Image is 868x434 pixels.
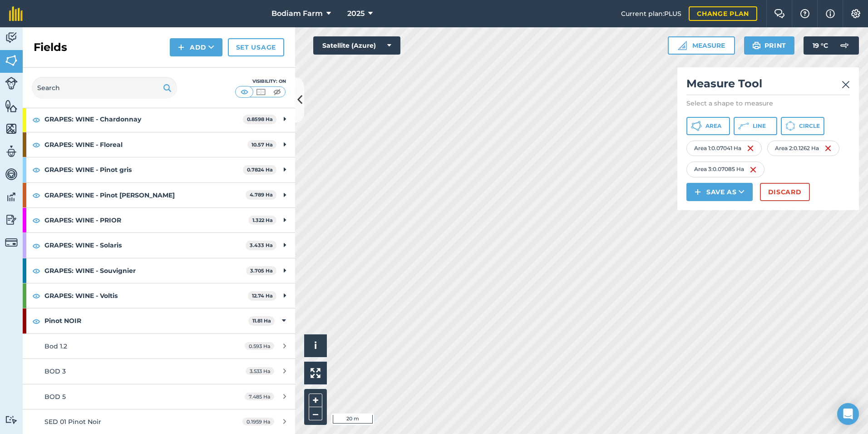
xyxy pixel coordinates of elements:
strong: GRAPES: WINE - Pinot gris [44,157,243,182]
span: 0.1959 Ha [242,418,274,425]
button: Discard [760,183,810,201]
img: svg+xml;base64,PD94bWwgdmVyc2lvbj0iMS4wIiBlbmNvZGluZz0idXRmLTgiPz4KPCEtLSBHZW5lcmF0b3I6IEFkb2JlIE... [5,190,18,204]
strong: GRAPES: WINE - Floreal [44,132,247,157]
img: svg+xml;base64,PHN2ZyB4bWxucz0iaHR0cDovL3d3dy53My5vcmcvMjAwMC9zdmciIHdpZHRoPSIxOCIgaGVpZ2h0PSIyNC... [32,215,40,226]
strong: 10.57 Ha [252,141,273,148]
img: svg+xml;base64,PD94bWwgdmVyc2lvbj0iMS4wIiBlbmNvZGluZz0idXRmLTgiPz4KPCEtLSBHZW5lcmF0b3I6IEFkb2JlIE... [835,36,853,55]
div: GRAPES: WINE - Chardonnay0.8598 Ha [23,107,295,131]
img: svg+xml;base64,PHN2ZyB4bWxucz0iaHR0cDovL3d3dy53My5vcmcvMjAwMC9zdmciIHdpZHRoPSIxOCIgaGVpZ2h0PSIyNC... [32,114,40,125]
div: GRAPES: WINE - Souvignier3.705 Ha [23,258,295,283]
a: BOD 57.485 Ha [23,384,295,409]
button: Measure [668,36,735,55]
img: svg+xml;base64,PHN2ZyB4bWxucz0iaHR0cDovL3d3dy53My5vcmcvMjAwMC9zdmciIHdpZHRoPSIxOCIgaGVpZ2h0PSIyNC... [32,316,40,327]
button: Satellite (Azure) [313,36,400,55]
img: A question mark icon [799,9,810,18]
img: svg+xml;base64,PHN2ZyB4bWxucz0iaHR0cDovL3d3dy53My5vcmcvMjAwMC9zdmciIHdpZHRoPSI1NiIgaGVpZ2h0PSI2MC... [5,54,18,67]
a: SED 01 Pinot Noir0.1959 Ha [23,409,295,434]
input: Search [32,77,177,99]
div: GRAPES: WINE - Floreal10.57 Ha [23,132,295,157]
img: fieldmargin Logo [9,6,23,21]
img: svg+xml;base64,PHN2ZyB4bWxucz0iaHR0cDovL3d3dy53My5vcmcvMjAwMC9zdmciIHdpZHRoPSIxOCIgaGVpZ2h0PSIyNC... [32,290,40,301]
span: BOD 3 [44,367,66,375]
span: Area [705,122,721,130]
button: Line [734,117,777,135]
img: svg+xml;base64,PHN2ZyB4bWxucz0iaHR0cDovL3d3dy53My5vcmcvMjAwMC9zdmciIHdpZHRoPSI1NiIgaGVpZ2h0PSI2MC... [5,99,18,113]
div: Area 3 : 0.07085 Ha [686,161,764,177]
strong: GRAPES: WINE - Souvignier [44,258,246,283]
strong: GRAPES: WINE - Pinot [PERSON_NAME] [44,183,246,207]
div: Pinot NOIR11.81 Ha [23,308,295,333]
img: svg+xml;base64,PHN2ZyB4bWxucz0iaHR0cDovL3d3dy53My5vcmcvMjAwMC9zdmciIHdpZHRoPSIxOSIgaGVpZ2h0PSIyNC... [752,40,761,51]
button: Save as [686,183,753,201]
div: Open Intercom Messenger [837,403,859,425]
img: Two speech bubbles overlapping with the left bubble in the forefront [774,9,785,18]
img: svg+xml;base64,PHN2ZyB4bWxucz0iaHR0cDovL3d3dy53My5vcmcvMjAwMC9zdmciIHdpZHRoPSIxOCIgaGVpZ2h0PSIyNC... [32,164,40,175]
p: Select a shape to measure [686,99,850,108]
a: BOD 33.533 Ha [23,359,295,384]
span: i [314,340,317,351]
span: Bod 1.2 [44,342,67,350]
a: Set usage [228,38,284,56]
div: Area 2 : 0.1262 Ha [767,141,839,156]
img: svg+xml;base64,PHN2ZyB4bWxucz0iaHR0cDovL3d3dy53My5vcmcvMjAwMC9zdmciIHdpZHRoPSI1NiIgaGVpZ2h0PSI2MC... [5,122,18,136]
span: 3.533 Ha [246,367,274,375]
button: 19 °C [804,36,859,55]
button: Add [170,38,222,56]
span: BOD 5 [44,393,66,401]
img: svg+xml;base64,PHN2ZyB4bWxucz0iaHR0cDovL3d3dy53My5vcmcvMjAwMC9zdmciIHdpZHRoPSIxNiIgaGVpZ2h0PSIyNC... [750,164,757,175]
strong: 3.433 Ha [250,242,273,248]
h2: Fields [34,40,67,55]
a: Change plan [689,6,757,21]
span: Current plan : PLUS [621,9,681,19]
strong: 1.322 Ha [252,217,273,223]
strong: 4.789 Ha [250,192,273,198]
button: + [309,394,322,407]
img: svg+xml;base64,PHN2ZyB4bWxucz0iaHR0cDovL3d3dy53My5vcmcvMjAwMC9zdmciIHdpZHRoPSIyMiIgaGVpZ2h0PSIzMC... [842,79,850,90]
strong: 0.8598 Ha [247,116,273,122]
button: i [304,334,327,357]
img: svg+xml;base64,PHN2ZyB4bWxucz0iaHR0cDovL3d3dy53My5vcmcvMjAwMC9zdmciIHdpZHRoPSIxNyIgaGVpZ2h0PSIxNy... [826,8,835,19]
img: svg+xml;base64,PD94bWwgdmVyc2lvbj0iMS4wIiBlbmNvZGluZz0idXRmLTgiPz4KPCEtLSBHZW5lcmF0b3I6IEFkb2JlIE... [5,213,18,227]
img: svg+xml;base64,PHN2ZyB4bWxucz0iaHR0cDovL3d3dy53My5vcmcvMjAwMC9zdmciIHdpZHRoPSIxOCIgaGVpZ2h0PSIyNC... [32,240,40,251]
img: svg+xml;base64,PHN2ZyB4bWxucz0iaHR0cDovL3d3dy53My5vcmcvMjAwMC9zdmciIHdpZHRoPSIxOCIgaGVpZ2h0PSIyNC... [32,265,40,276]
img: svg+xml;base64,PD94bWwgdmVyc2lvbj0iMS4wIiBlbmNvZGluZz0idXRmLTgiPz4KPCEtLSBHZW5lcmF0b3I6IEFkb2JlIE... [5,236,18,249]
img: svg+xml;base64,PD94bWwgdmVyc2lvbj0iMS4wIiBlbmNvZGluZz0idXRmLTgiPz4KPCEtLSBHZW5lcmF0b3I6IEFkb2JlIE... [5,415,18,424]
strong: Pinot NOIR [44,308,248,333]
img: A cog icon [850,9,861,18]
img: svg+xml;base64,PD94bWwgdmVyc2lvbj0iMS4wIiBlbmNvZGluZz0idXRmLTgiPz4KPCEtLSBHZW5lcmF0b3I6IEFkb2JlIE... [5,31,18,45]
span: Bodiam Farm [271,8,323,19]
div: Visibility: On [235,78,286,85]
span: 0.593 Ha [245,342,274,350]
strong: 12.74 Ha [252,293,273,299]
a: Bod 1.20.593 Ha [23,334,295,358]
button: Circle [781,117,824,135]
div: GRAPES: WINE - PRIOR1.322 Ha [23,208,295,232]
img: svg+xml;base64,PD94bWwgdmVyc2lvbj0iMS4wIiBlbmNvZGluZz0idXRmLTgiPz4KPCEtLSBHZW5lcmF0b3I6IEFkb2JlIE... [5,145,18,158]
img: svg+xml;base64,PHN2ZyB4bWxucz0iaHR0cDovL3d3dy53My5vcmcvMjAwMC9zdmciIHdpZHRoPSI1MCIgaGVpZ2h0PSI0MC... [271,87,283,96]
div: GRAPES: WINE - Voltis12.74 Ha [23,283,295,308]
button: – [309,407,322,420]
span: 2025 [347,8,365,19]
img: svg+xml;base64,PHN2ZyB4bWxucz0iaHR0cDovL3d3dy53My5vcmcvMjAwMC9zdmciIHdpZHRoPSI1MCIgaGVpZ2h0PSI0MC... [255,87,266,96]
div: Area 1 : 0.07041 Ha [686,141,762,156]
span: Circle [799,122,820,130]
img: svg+xml;base64,PHN2ZyB4bWxucz0iaHR0cDovL3d3dy53My5vcmcvMjAwMC9zdmciIHdpZHRoPSIxNCIgaGVpZ2h0PSIyNC... [178,42,184,53]
img: svg+xml;base64,PHN2ZyB4bWxucz0iaHR0cDovL3d3dy53My5vcmcvMjAwMC9zdmciIHdpZHRoPSI1MCIgaGVpZ2h0PSI0MC... [239,87,250,96]
div: GRAPES: WINE - Pinot gris0.7824 Ha [23,157,295,182]
strong: 0.7824 Ha [247,167,273,173]
h2: Measure Tool [686,76,850,95]
img: svg+xml;base64,PHN2ZyB4bWxucz0iaHR0cDovL3d3dy53My5vcmcvMjAwMC9zdmciIHdpZHRoPSIxNiIgaGVpZ2h0PSIyNC... [747,143,754,154]
strong: GRAPES: WINE - Chardonnay [44,107,243,131]
span: Line [753,122,766,130]
strong: 3.705 Ha [250,267,273,274]
button: Area [686,117,730,135]
button: Print [744,36,795,55]
img: svg+xml;base64,PHN2ZyB4bWxucz0iaHR0cDovL3d3dy53My5vcmcvMjAwMC9zdmciIHdpZHRoPSIxOSIgaGVpZ2h0PSIyNC... [163,82,172,93]
img: Ruler icon [678,41,687,50]
span: 19 ° C [813,36,828,55]
img: svg+xml;base64,PD94bWwgdmVyc2lvbj0iMS4wIiBlbmNvZGluZz0idXRmLTgiPz4KPCEtLSBHZW5lcmF0b3I6IEFkb2JlIE... [5,167,18,181]
strong: 11.81 Ha [252,318,271,324]
span: SED 01 Pinot Noir [44,418,101,426]
img: svg+xml;base64,PHN2ZyB4bWxucz0iaHR0cDovL3d3dy53My5vcmcvMjAwMC9zdmciIHdpZHRoPSIxNCIgaGVpZ2h0PSIyNC... [695,187,701,197]
img: Four arrows, one pointing top left, one top right, one bottom right and the last bottom left [311,368,321,378]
